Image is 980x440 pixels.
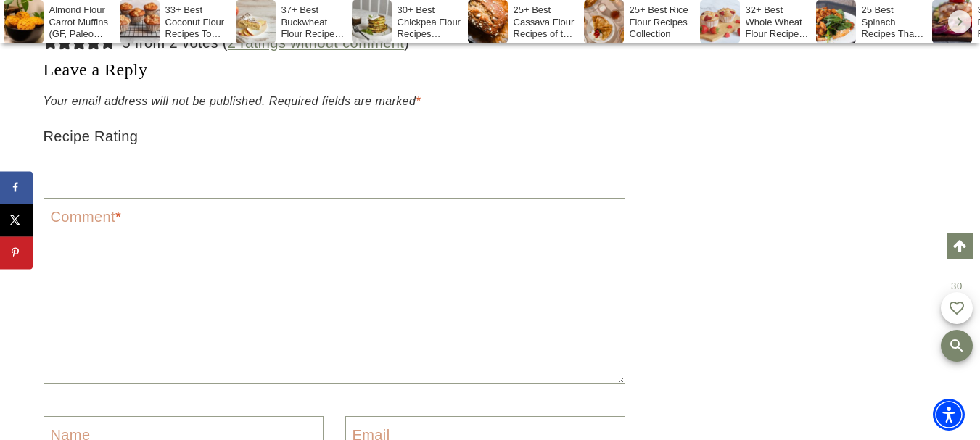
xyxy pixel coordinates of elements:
a: 2 ratings without comment [228,35,404,51]
label: Recipe Rating [44,127,625,151]
span: Required fields are marked [269,95,421,107]
div: Accessibility Menu [933,399,965,431]
h3: Leave a Reply [44,57,625,83]
label: Comment [51,207,122,232]
span: Your email address will not be published. [44,95,265,107]
a: Scroll to top [947,233,973,259]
